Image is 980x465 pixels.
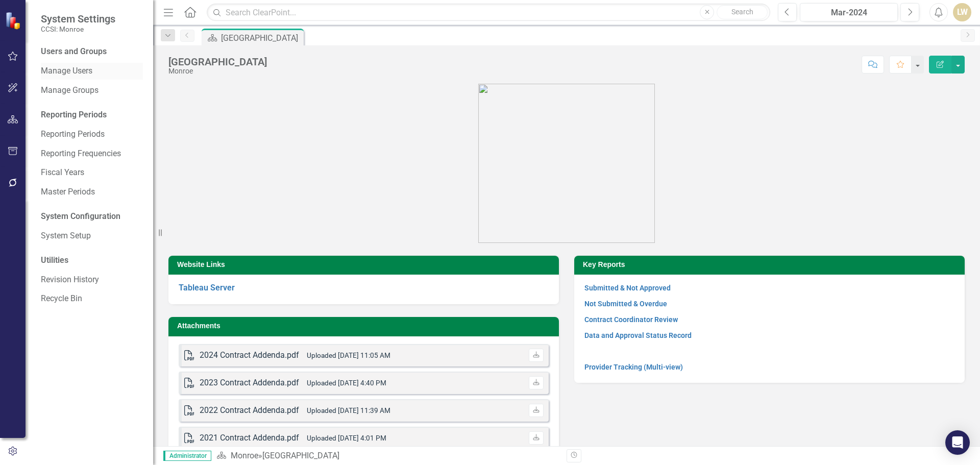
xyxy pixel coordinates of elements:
div: Mar-2024 [803,7,894,19]
small: Uploaded [DATE] 11:05 AM [307,351,390,359]
div: 2022 Contract Addenda.pdf [200,405,299,417]
h3: Attachments [177,322,554,330]
a: Revision History [41,274,143,286]
small: Uploaded [DATE] 4:01 PM [307,434,386,442]
span: Search [731,8,753,16]
a: Tableau Server [179,283,235,292]
a: Reporting Frequencies [41,148,143,160]
a: Master Periods [41,186,143,198]
div: Users and Groups [41,46,143,58]
a: Submitted & Not Approved [584,284,671,292]
div: 2021 Contract Addenda.pdf [200,432,299,444]
div: 2024 Contract Addenda.pdf [200,350,299,361]
div: [GEOGRAPHIC_DATA] [221,32,301,44]
div: [GEOGRAPHIC_DATA] [168,56,267,67]
div: Open Intercom Messenger [945,430,970,455]
img: OMH%20Logo_Green%202024%20Stacked.png [478,84,655,243]
a: Not Submitted & Overdue [584,300,667,308]
a: Recycle Bin [41,293,143,305]
button: Mar-2024 [800,3,898,21]
span: Administrator [163,451,211,461]
h3: Website Links [177,261,554,268]
a: Fiscal Years [41,167,143,179]
div: 2023 Contract Addenda.pdf [200,377,299,389]
input: Search ClearPoint... [207,4,770,21]
a: System Setup [41,230,143,242]
button: LW [953,3,971,21]
a: Data and Approval Status Record [584,331,692,339]
button: Search [717,5,768,19]
a: Manage Groups [41,85,143,96]
h3: Key Reports [583,261,960,268]
div: Reporting Periods [41,109,143,121]
div: [GEOGRAPHIC_DATA] [262,451,339,460]
img: ClearPoint Strategy [5,12,23,30]
small: Uploaded [DATE] 11:39 AM [307,406,390,414]
span: System Settings [41,13,115,25]
a: Contract Coordinator Review [584,315,678,324]
a: Monroe [231,451,258,460]
div: » [216,450,559,462]
div: Utilities [41,255,143,266]
a: Manage Users [41,65,143,77]
div: Monroe [168,67,267,75]
a: Reporting Periods [41,129,143,140]
a: Provider Tracking (Multi-view) [584,363,683,371]
div: System Configuration [41,211,143,223]
small: CCSI: Monroe [41,25,115,33]
small: Uploaded [DATE] 4:40 PM [307,379,386,387]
